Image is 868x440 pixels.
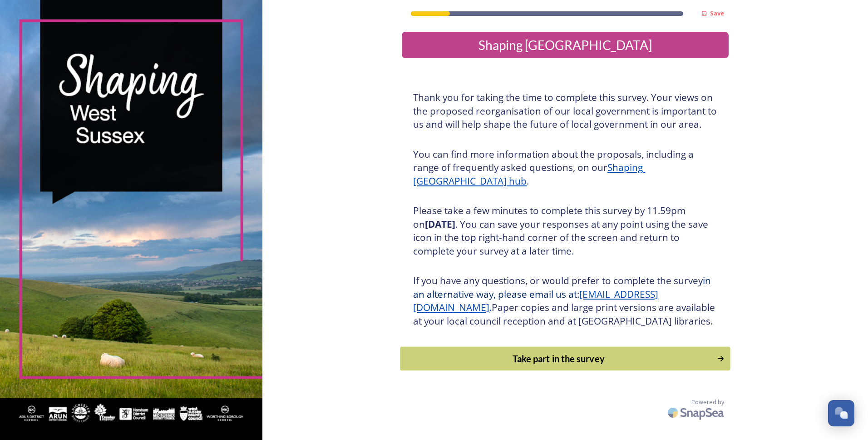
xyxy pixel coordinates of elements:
[405,35,725,55] div: Shaping [GEOGRAPHIC_DATA]
[710,9,724,17] strong: Save
[828,400,854,426] button: Open Chat
[413,148,717,188] h3: You can find more information about the proposals, including a range of frequently asked question...
[400,347,730,371] button: Continue
[691,398,724,406] span: Powered by
[413,204,717,258] h3: Please take a few minutes to complete this survey by 11.59pm on . You can save your responses at ...
[413,288,658,314] a: [EMAIL_ADDRESS][DOMAIN_NAME]
[413,91,717,131] h3: Thank you for taking the time to complete this survey. Your views on the proposed reorganisation ...
[413,274,713,300] span: in an alternative way, please email us at:
[413,161,645,187] a: Shaping [GEOGRAPHIC_DATA] hub
[665,402,729,423] img: SnapSea Logo
[413,274,717,328] h3: If you have any questions, or would prefer to complete the survey Paper copies and large print ve...
[489,301,492,314] span: .
[405,352,712,365] div: Take part in the survey
[425,218,455,230] strong: [DATE]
